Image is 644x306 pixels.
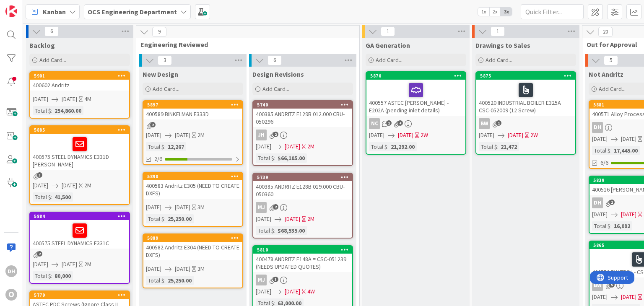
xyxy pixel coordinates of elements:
[253,254,352,272] div: 400478 ANDRITZ E148A = CSC-051239 (NEEDS UPDATED QUOTES)
[366,118,465,129] div: NC
[479,142,497,151] div: Total $
[275,226,307,235] div: $68,535.00
[143,242,242,260] div: 400582 Andritz E304 (NEED TO CREATE DXFS)
[5,289,17,301] div: O
[164,214,166,223] span: :
[197,131,205,140] div: 2M
[143,172,243,227] a: 5890400583 Andritz E305 (NEED TO CREATE DXFS)[DATE][DATE]3MTotal $:25,250.00
[153,85,179,93] span: Add Card...
[592,122,603,133] div: DH
[489,8,501,16] span: 2x
[253,174,352,200] div: 5739400385 ANDRITZ E128B 019.000 CBU- 050360
[398,131,413,140] span: [DATE]
[252,100,353,166] a: 5740400385 ANDRITZ E129B 012.000 CBU- 050296JH[DATE][DATE]2MTotal $:$66,105.00
[33,106,51,115] div: Total $
[592,210,608,219] span: [DATE]
[143,101,242,119] div: 5897400589 BINKELMAN E333D
[253,130,352,140] div: JH
[253,246,352,254] div: 5810
[30,126,129,134] div: 5885
[610,146,612,155] span: :
[621,135,636,143] span: [DATE]
[175,131,190,140] span: [DATE]
[475,71,576,155] a: 5875400520 INDUSTRIAL BOILER E325A CSC-052009 (12 Screw)BW[DATE][DATE]2WTotal $:21,472
[592,293,608,301] span: [DATE]
[592,135,608,143] span: [DATE]
[143,70,178,78] span: New Design
[143,101,242,109] div: 5897
[253,109,352,127] div: 400385 ANDRITZ E129B 012.000 CBU- 050296
[521,4,584,19] input: Quick Filter...
[609,200,615,205] span: 1
[143,234,242,260] div: 5889400582 Andritz E304 (NEED TO CREATE DXFS)
[33,95,48,104] span: [DATE]
[30,220,129,249] div: 400575 STEEL DYNAMICS E331C
[496,120,501,126] span: 1
[421,131,428,140] div: 2W
[143,180,242,199] div: 400583 Andritz E305 (NEED TO CREATE DXFS)
[479,118,490,129] div: BW
[366,80,465,116] div: 400557 ASTEC [PERSON_NAME] - E202A (pending inlet details)
[164,142,166,151] span: :
[175,265,190,273] span: [DATE]
[84,260,91,269] div: 2M
[252,173,353,239] a: 5739400385 ANDRITZ E128B 019.000 CBU- 050360MJ[DATE][DATE]2MTotal $:$68,535.00
[256,153,274,163] div: Total $
[30,291,129,299] div: 5779
[252,70,304,78] span: Design Revisions
[34,73,129,79] div: 5901
[253,181,352,200] div: 400385 ANDRITZ E128B 019.000 CBU- 050360
[44,26,59,36] span: 6
[476,80,575,116] div: 400520 INDUSTRIAL BOILER E325A CSC-052009 (12 Screw)
[197,203,205,212] div: 3M
[253,246,352,272] div: 5810400478 ANDRITZ E148A = CSC-051239 (NEEDS UPDATED QUOTES)
[273,132,278,137] span: 2
[30,213,129,249] div: 5884400575 STEEL DYNAMICS E331C
[285,142,300,151] span: [DATE]
[370,73,465,79] div: 5870
[253,275,352,285] div: MJ
[600,158,608,167] span: 6/6
[34,127,129,133] div: 5885
[166,142,186,151] div: 12,267
[33,181,48,190] span: [DATE]
[369,118,380,129] div: NC
[154,155,162,163] span: 2/6
[476,118,575,129] div: BW
[381,26,395,36] span: 1
[143,173,242,199] div: 5890400583 Andritz E305 (NEED TO CREATE DXFS)
[197,265,205,273] div: 3M
[256,215,271,223] span: [DATE]
[508,131,523,140] span: [DATE]
[140,40,349,49] span: Engineering Reviewed
[376,56,402,64] span: Add Card...
[256,142,271,151] span: [DATE]
[166,214,194,223] div: 25,250.00
[369,142,387,151] div: Total $
[29,125,130,205] a: 5885400575 STEEL DYNAMICS E331D [PERSON_NAME][DATE][DATE]2MTotal $:41,500
[262,85,289,93] span: Add Card...
[491,26,505,36] span: 1
[598,27,613,37] span: 20
[273,277,278,282] span: 3
[256,226,274,235] div: Total $
[530,131,538,140] div: 2W
[386,120,392,126] span: 1
[478,8,489,16] span: 1x
[62,95,77,104] span: [DATE]
[501,8,512,16] span: 3x
[30,134,129,170] div: 400575 STEEL DYNAMICS E331D [PERSON_NAME]
[166,276,194,285] div: 25,250.00
[30,72,129,91] div: 5901400602 Andritz
[307,215,314,223] div: 2M
[52,271,73,280] div: 80,000
[479,131,494,140] span: [DATE]
[29,71,130,119] a: 5901400602 Andritz[DATE][DATE]4MTotal $:254,860.00
[397,120,403,126] span: 4
[366,72,465,80] div: 5870
[143,109,242,119] div: 400589 BINKELMAN E333D
[52,106,83,115] div: 254,860.00
[256,130,267,140] div: JH
[497,142,499,151] span: :
[175,203,190,212] span: [DATE]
